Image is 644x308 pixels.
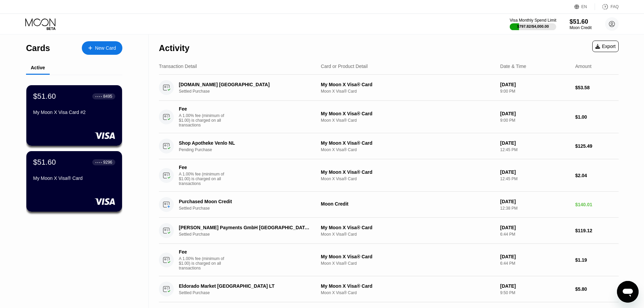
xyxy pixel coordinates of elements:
div: [DATE] [500,199,570,204]
div: Moon X Visa® Card [321,118,495,123]
div: Shop Apotheke Venlo NL [179,140,310,146]
div: $51.60● ● ● ●9296My Moon X Visa® Card [26,151,122,212]
div: 12:45 PM [500,147,570,152]
div: $1.00 [575,114,619,120]
div: My Moon X Visa® Card [33,175,115,181]
div: FAQ [611,4,619,9]
div: [DATE] [500,82,570,87]
div: $125.49 [575,143,619,149]
div: $2.04 [575,173,619,178]
div: Activity [159,43,189,53]
div: $51.60Moon Credit [570,18,592,30]
div: Purchased Moon CreditSettled PurchaseMoon Credit[DATE]12:38 PM$140.01 [159,192,619,218]
div: Date & Time [500,64,526,69]
div: Fee [179,249,226,255]
div: Shop Apotheke Venlo NLPending PurchaseMy Moon X Visa® CardMoon X Visa® Card[DATE]12:45 PM$125.49 [159,133,619,159]
div: 9296 [103,160,112,165]
div: 9:00 PM [500,89,570,94]
div: [DATE] [500,140,570,146]
div: 6:44 PM [500,261,570,266]
div: [DATE] [500,111,570,116]
div: New Card [82,41,122,55]
div: A 1.00% fee (minimum of $1.00) is charged on all transactions [179,113,230,127]
div: $51.60 [33,92,56,101]
div: Export [592,41,619,52]
div: Pending Purchase [179,147,320,152]
div: Settled Purchase [179,290,320,295]
div: [DATE] [500,254,570,259]
div: Moon Credit [570,25,592,30]
div: New Card [95,45,116,51]
div: Settled Purchase [179,232,320,237]
div: $140.01 [575,202,619,207]
div: [DOMAIN_NAME] [GEOGRAPHIC_DATA] [179,82,310,87]
div: My Moon X Visa® Card [321,111,495,116]
div: 8495 [103,94,112,99]
div: Purchased Moon Credit [179,199,310,204]
div: EN [581,4,587,9]
div: Fee [179,165,226,170]
div: FAQ [595,3,619,10]
div: My Moon X Visa® Card [321,225,495,230]
div: Amount [575,64,591,69]
div: Fee [179,106,226,112]
div: A 1.00% fee (minimum of $1.00) is charged on all transactions [179,256,230,270]
div: 6:44 PM [500,232,570,237]
div: My Moon X Visa® Card [321,283,495,289]
div: FeeA 1.00% fee (minimum of $1.00) is charged on all transactionsMy Moon X Visa® CardMoon X Visa® ... [159,159,619,192]
div: FeeA 1.00% fee (minimum of $1.00) is charged on all transactionsMy Moon X Visa® CardMoon X Visa® ... [159,244,619,276]
div: Cards [26,43,50,53]
div: My Moon X Visa® Card [321,254,495,259]
div: Active [31,65,45,70]
div: $53.58 [575,85,619,90]
div: EN [574,3,595,10]
div: Visa Monthly Spend Limit [510,18,556,23]
div: Export [595,44,616,49]
div: Transaction Detail [159,64,197,69]
div: My Moon X Visa® Card [321,140,495,146]
div: $51.60 [33,158,56,167]
div: [DATE] [500,169,570,175]
div: [PERSON_NAME] Payments GmbH [GEOGRAPHIC_DATA] DESettled PurchaseMy Moon X Visa® CardMoon X Visa® ... [159,218,619,244]
div: ● ● ● ● [95,161,102,163]
div: 9:00 PM [500,118,570,123]
div: Eldorado Market [GEOGRAPHIC_DATA] LT [179,283,310,289]
div: $119.12 [575,228,619,233]
div: $51.60 [570,18,592,25]
div: $1.19 [575,257,619,263]
iframe: Schaltfläche zum Öffnen des Messaging-Fensters [617,281,639,303]
div: [DOMAIN_NAME] [GEOGRAPHIC_DATA]Settled PurchaseMy Moon X Visa® CardMoon X Visa® Card[DATE]9:00 PM... [159,75,619,101]
div: [PERSON_NAME] Payments GmbH [GEOGRAPHIC_DATA] DE [179,225,310,230]
div: Eldorado Market [GEOGRAPHIC_DATA] LTSettled PurchaseMy Moon X Visa® CardMoon X Visa® Card[DATE]9:... [159,276,619,302]
div: 12:38 PM [500,206,570,211]
div: Settled Purchase [179,89,320,94]
div: Visa Monthly Spend Limit$797.82/$4,000.00 [510,18,556,30]
div: 9:50 PM [500,290,570,295]
div: Moon X Visa® Card [321,147,495,152]
div: [DATE] [500,283,570,289]
div: My Moon X Visa® Card [321,169,495,175]
div: Moon X Visa® Card [321,290,495,295]
div: My Moon X Visa Card #2 [33,110,115,115]
div: ● ● ● ● [95,95,102,97]
div: Moon X Visa® Card [321,232,495,237]
div: Card or Product Detail [321,64,368,69]
div: Moon X Visa® Card [321,176,495,181]
div: $51.60● ● ● ●8495My Moon X Visa Card #2 [26,85,122,146]
div: Moon Credit [321,201,495,207]
div: 12:45 PM [500,176,570,181]
div: A 1.00% fee (minimum of $1.00) is charged on all transactions [179,172,230,186]
div: [DATE] [500,225,570,230]
div: $797.82 / $4,000.00 [517,24,549,28]
div: Settled Purchase [179,206,320,211]
div: Moon X Visa® Card [321,261,495,266]
div: $5.80 [575,286,619,292]
div: Moon X Visa® Card [321,89,495,94]
div: My Moon X Visa® Card [321,82,495,87]
div: FeeA 1.00% fee (minimum of $1.00) is charged on all transactionsMy Moon X Visa® CardMoon X Visa® ... [159,101,619,133]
